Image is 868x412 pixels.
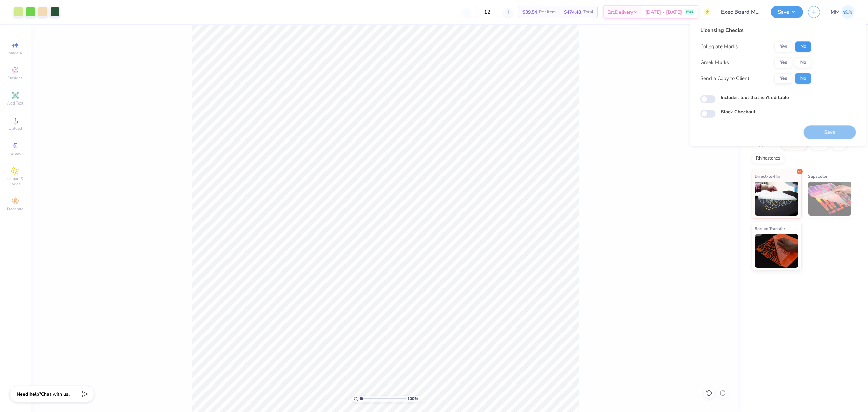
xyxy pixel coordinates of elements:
span: Chat with us. [41,391,70,397]
img: Supacolor [808,182,852,216]
a: MM [831,5,854,19]
span: Add Text [7,100,23,106]
img: Direct-to-film [755,182,798,216]
span: FREE [686,10,693,14]
span: $39.54 [522,8,537,16]
img: Mariah Myssa Salurio [841,5,854,19]
button: No [795,73,811,84]
div: Licensing Checks [700,26,811,34]
span: Screen Transfer [755,225,785,232]
span: Per Item [539,8,556,16]
label: Block Checkout [721,109,755,116]
span: Est. Delivery [607,8,633,16]
button: No [795,41,811,52]
button: No [795,57,811,68]
div: Rhinestones [752,153,785,164]
span: Upload [8,126,22,131]
strong: Need help? [17,391,41,397]
span: Designs [8,75,23,81]
span: Total [583,8,593,16]
span: [DATE] - [DATE] [645,8,682,16]
span: Clipart & logos [3,176,27,187]
span: MM [831,8,840,16]
span: Greek [10,151,21,156]
input: – – [474,6,500,18]
button: Yes [775,73,792,84]
span: Image AI [7,50,23,56]
span: 100 % [407,396,418,402]
div: Send a Copy to Client [700,75,749,82]
div: Greek Marks [700,59,729,67]
span: $474.48 [564,8,581,16]
button: Save [771,6,803,18]
img: Screen Transfer [755,234,798,268]
span: Decorate [7,206,23,212]
button: Yes [775,41,792,52]
span: Direct-to-film [755,173,782,180]
input: Untitled Design [716,5,766,19]
label: Includes text that isn't editable [721,94,789,101]
span: Supacolor [808,173,828,180]
div: Collegiate Marks [700,43,738,51]
button: Yes [775,57,792,68]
